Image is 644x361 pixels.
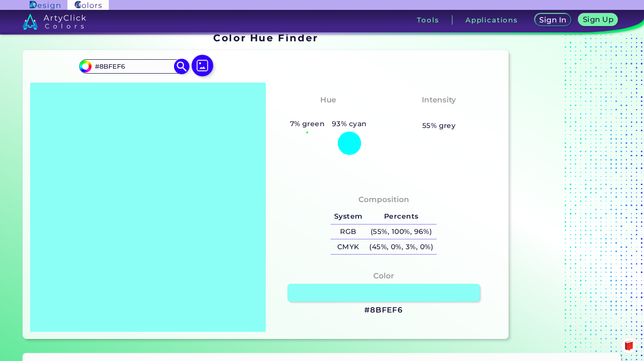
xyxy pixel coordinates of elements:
[314,108,343,119] h3: Cyan
[366,225,436,239] h5: (55%, 100%, 96%)
[22,13,86,30] img: logo_artyclick_colors_white.svg
[30,1,60,9] img: ArtyClick Design logo
[422,120,456,132] h5: 55% grey
[213,31,318,44] h1: Color Hue Finder
[174,58,189,74] img: icon search
[512,29,625,343] iframe: Advertisement
[366,209,436,224] h5: Percents
[580,14,616,26] a: Sign Up
[364,305,403,316] h3: #8BFEF6
[331,225,366,239] h5: RGB
[358,193,409,206] h4: Composition
[422,108,456,119] h3: Pastel
[286,118,328,130] h5: 7% green
[366,239,436,254] h5: (45%, 0%, 3%, 0%)
[422,93,456,106] h4: Intensity
[331,209,366,224] h5: System
[320,93,336,106] h4: Hue
[465,17,518,23] h3: Applications
[92,60,175,72] input: type color..
[331,239,366,254] h5: CMYK
[541,17,565,23] h5: Sign In
[192,55,213,76] img: icon picture
[328,118,370,130] h5: 93% cyan
[537,14,570,26] a: Sign In
[584,16,612,23] h5: Sign Up
[373,269,394,282] h4: Color
[417,17,439,23] h3: Tools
